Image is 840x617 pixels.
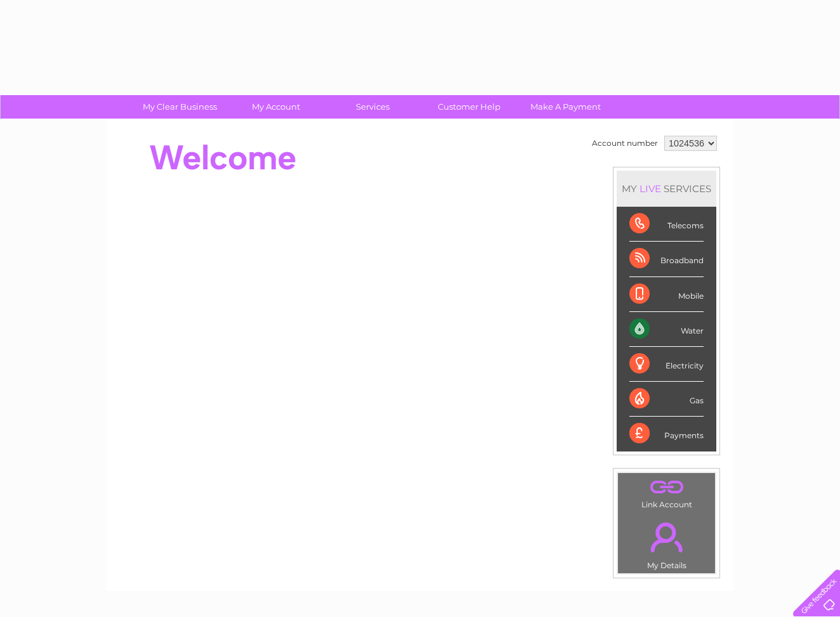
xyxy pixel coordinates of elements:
[629,417,704,451] div: Payments
[320,95,425,119] a: Services
[617,472,716,512] td: Link Account
[617,171,716,207] div: MY SERVICES
[629,207,704,242] div: Telecoms
[224,95,329,119] a: My Account
[629,347,704,382] div: Electricity
[637,183,664,195] div: LIVE
[621,476,712,498] a: .
[589,133,661,154] td: Account number
[629,382,704,417] div: Gas
[629,242,704,276] div: Broadband
[629,277,704,312] div: Mobile
[621,515,712,559] a: .
[629,312,704,347] div: Water
[417,95,522,119] a: Customer Help
[513,95,618,119] a: Make A Payment
[617,512,716,574] td: My Details
[128,95,232,119] a: My Clear Business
